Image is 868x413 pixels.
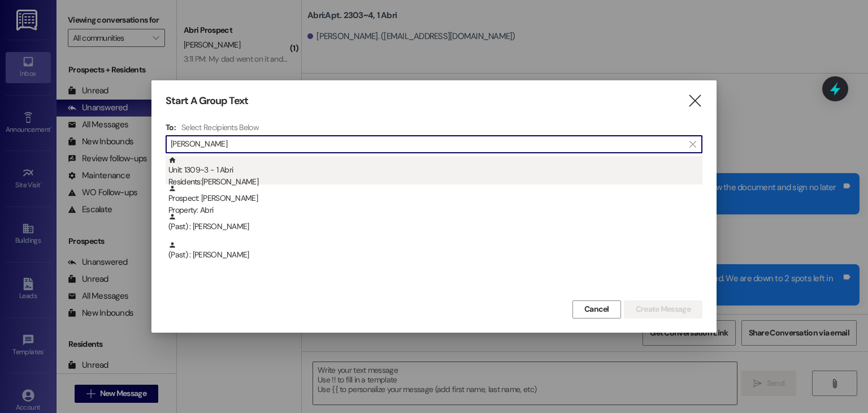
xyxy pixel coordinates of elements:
button: Create Message [624,300,702,319]
div: Prospect: [PERSON_NAME] [168,184,702,217]
div: Property: Abri [168,204,702,216]
h3: To: [166,122,176,132]
div: Residents: [PERSON_NAME] [168,176,702,188]
i:  [687,95,702,107]
input: Search for any contact or apartment [171,136,684,152]
button: Clear text [684,136,702,153]
div: Unit: 1309~3 - 1 AbriResidents:[PERSON_NAME] [166,156,702,184]
div: (Past) : [PERSON_NAME] [168,241,702,261]
h3: Start A Group Text [166,94,248,107]
div: (Past) : [PERSON_NAME] [168,213,702,233]
button: Cancel [572,300,621,319]
div: Prospect: [PERSON_NAME]Property: Abri [166,184,702,213]
i:  [689,140,696,149]
div: (Past) : [PERSON_NAME] [166,213,702,241]
span: Cancel [584,303,609,315]
div: Unit: 1309~3 - 1 Abri [168,156,702,188]
span: Create Message [636,303,691,315]
h4: Select Recipients Below [181,122,259,132]
div: (Past) : [PERSON_NAME] [166,241,702,269]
